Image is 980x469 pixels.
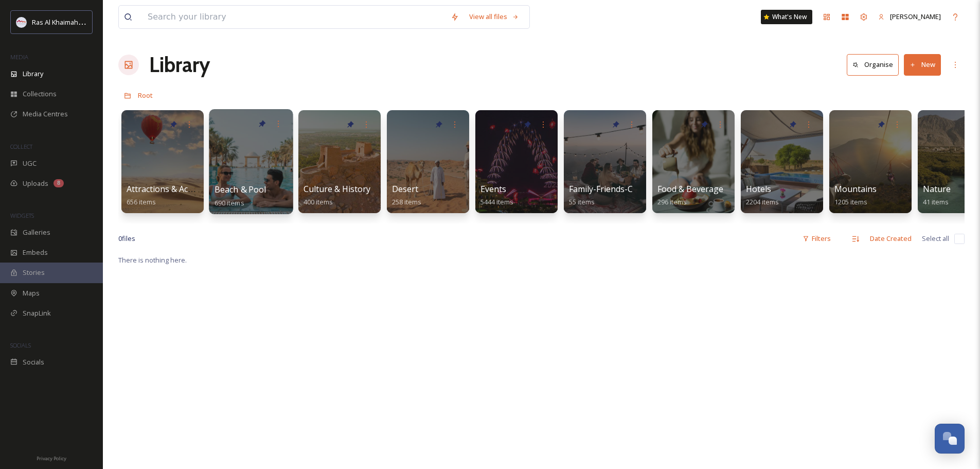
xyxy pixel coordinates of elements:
[23,109,68,119] span: Media Centres
[23,159,37,168] span: UGC
[922,234,949,244] span: Select all
[149,49,210,80] a: Library
[923,183,951,195] span: Nature
[847,54,899,75] button: Organise
[215,198,244,207] span: 690 items
[23,89,57,99] span: Collections
[304,183,370,195] span: Culture & History
[865,229,917,249] div: Date Created
[935,424,965,454] button: Open Chat
[127,197,156,206] span: 656 items
[54,179,64,187] div: 8
[464,7,524,27] a: View all files
[127,183,213,195] span: Attractions & Activities
[923,184,951,206] a: Nature41 items
[392,183,418,195] span: Desert
[304,197,333,206] span: 400 items
[480,197,513,206] span: 5444 items
[37,451,66,464] a: Privacy Policy
[127,184,213,206] a: Attractions & Activities656 items
[657,183,723,195] span: Food & Beverage
[761,10,812,24] a: What's New
[23,308,51,318] span: SnapLink
[215,184,266,195] span: Beach & Pool
[569,183,675,195] span: Family-Friends-Couple-Solo
[904,54,941,75] button: New
[215,185,266,207] a: Beach & Pool690 items
[23,179,48,188] span: Uploads
[569,184,675,206] a: Family-Friends-Couple-Solo55 items
[569,197,595,206] span: 55 items
[10,143,32,150] span: COLLECT
[890,12,941,21] span: [PERSON_NAME]
[32,17,177,27] span: Ras Al Khaimah Tourism Development Authority
[480,183,506,195] span: Events
[480,184,513,206] a: Events5444 items
[834,184,877,206] a: Mountains1205 items
[138,91,153,100] span: Root
[392,184,421,206] a: Desert258 items
[138,89,153,101] a: Root
[23,69,43,79] span: Library
[23,248,48,257] span: Embeds
[657,197,687,206] span: 296 items
[142,6,446,28] input: Search your library
[873,7,946,27] a: [PERSON_NAME]
[746,183,771,195] span: Hotels
[304,184,370,206] a: Culture & History400 items
[23,288,40,298] span: Maps
[37,455,66,462] span: Privacy Policy
[797,229,836,249] div: Filters
[834,183,877,195] span: Mountains
[16,17,27,27] img: Logo_RAKTDA_RGB-01.png
[746,184,779,206] a: Hotels2204 items
[23,268,45,277] span: Stories
[118,234,135,244] span: 0 file s
[10,341,31,349] span: SOCIALS
[392,197,421,206] span: 258 items
[23,357,44,367] span: Socials
[10,53,28,61] span: MEDIA
[746,197,779,206] span: 2204 items
[923,197,949,206] span: 41 items
[834,197,867,206] span: 1205 items
[847,54,904,75] a: Organise
[118,255,187,265] span: There is nothing here.
[23,228,50,237] span: Galleries
[10,212,34,219] span: WIDGETS
[657,184,723,206] a: Food & Beverage296 items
